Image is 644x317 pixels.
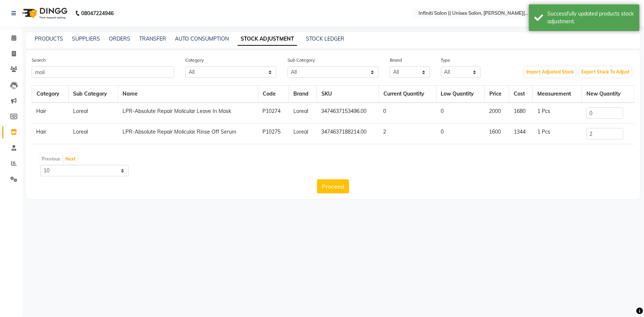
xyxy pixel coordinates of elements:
td: 0 [379,103,437,124]
a: AUTO CONSUMPTION [175,35,229,42]
td: 1344 [509,124,533,144]
a: ORDERS [109,35,130,42]
div: Successfully updated products stock adjustment. [547,10,634,25]
label: Brand [390,57,402,63]
th: Code [258,86,289,103]
td: Loreal [289,124,317,144]
td: 1680 [509,103,533,124]
td: Hair [32,124,69,144]
td: 0 [436,124,485,144]
a: SUPPLIERS [72,35,100,42]
td: 0 [436,103,485,124]
td: Loreal [69,124,118,144]
td: P10274 [258,103,289,124]
b: 08047224946 [81,3,114,24]
th: SKU [317,86,379,103]
th: Price [485,86,509,103]
button: Next [63,154,78,164]
label: Category [185,57,204,63]
label: Search [32,57,46,63]
td: LPR-Absolute Repair Molicular Rinse Off Serum [118,124,258,144]
button: Import Adjusted Stock [524,67,576,77]
td: 1600 [485,124,509,144]
th: Sub Category [69,86,118,103]
img: logo [19,3,69,24]
td: 2 [379,124,437,144]
input: Search Product [32,66,174,78]
label: Type [441,57,451,63]
button: Proceed [317,179,349,193]
a: PRODUCTS [35,35,63,42]
td: Loreal [289,103,317,124]
td: 2000 [485,103,509,124]
td: 1 Pcs [533,103,582,124]
th: Current Quantity [379,86,437,103]
th: Name [118,86,258,103]
th: Brand [289,86,317,103]
a: STOCK LEDGER [306,35,344,42]
td: P10275 [258,124,289,144]
th: Measurement [533,86,582,103]
th: Cost [509,86,533,103]
a: STOCK ADJUSTMENT [238,32,297,46]
th: New Quantity [582,86,634,103]
td: LPR-Absolute Repair Molicular Leave In Mask [118,103,258,124]
td: Loreal [69,103,118,124]
button: Export Stock To Adjust [579,67,631,77]
td: 3474637188214.00 [317,124,379,144]
td: Hair [32,103,69,124]
td: 3474637153496.00 [317,103,379,124]
label: Sub Category [287,57,315,63]
th: Low Quantity [436,86,485,103]
th: Category [32,86,69,103]
a: TRANSFER [139,35,166,42]
td: 1 Pcs [533,124,582,144]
